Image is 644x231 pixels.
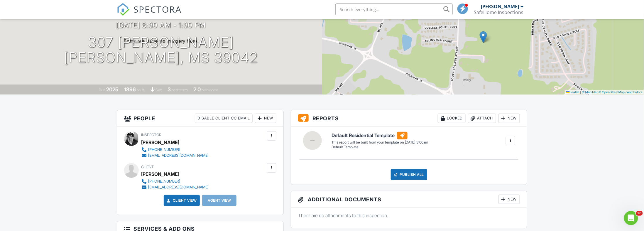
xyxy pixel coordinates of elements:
[335,4,453,15] input: Search everything...
[438,114,466,123] div: Locked
[155,88,162,92] span: slab
[148,179,180,184] div: [PHONE_NUMBER]
[99,88,105,92] span: Built
[116,21,206,29] h3: [DATE] 8:30 am - 1:30 pm
[141,184,209,190] a: [EMAIL_ADDRESS][DOMAIN_NAME]
[168,86,171,92] div: 3
[172,88,188,92] span: bedrooms
[480,31,487,43] img: Marker
[195,114,253,123] div: Disable Client CC Email
[566,90,579,94] a: Leaflet
[391,169,427,180] div: Publish All
[137,88,145,92] span: sq. ft.
[117,3,130,16] img: The Best Home Inspection Software - Spectora
[148,153,209,158] div: [EMAIL_ADDRESS][DOMAIN_NAME]
[498,114,520,123] div: New
[468,114,496,123] div: Attach
[106,86,119,92] div: 2025
[141,147,209,153] a: [PHONE_NUMBER]
[141,138,180,147] div: [PERSON_NAME]
[332,132,428,139] h6: Default Residential Template
[291,110,527,127] h3: Reports
[64,35,258,66] h1: 307 [PERSON_NAME] [PERSON_NAME], MS 39042
[193,86,201,92] div: 2.0
[141,133,162,137] span: Inspector
[141,165,154,169] span: Client
[624,211,638,225] iframe: Intercom live chat
[148,185,209,190] div: [EMAIL_ADDRESS][DOMAIN_NAME]
[580,90,581,94] span: |
[202,88,218,92] span: bathrooms
[291,191,527,208] h3: Additional Documents
[582,90,598,94] a: © MapTiler
[141,170,180,178] div: [PERSON_NAME]
[166,198,197,203] a: Client View
[134,3,182,15] span: SPECTORA
[498,195,520,204] div: New
[255,114,276,123] div: New
[141,178,209,184] a: [PHONE_NUMBER]
[481,4,519,9] div: [PERSON_NAME]
[141,153,209,159] a: [EMAIL_ADDRESS][DOMAIN_NAME]
[599,90,643,94] a: © OpenStreetMap contributors
[332,140,428,145] div: This report will be built from your template on [DATE] 3:00am
[636,211,643,216] span: 10
[298,212,520,219] p: There are no attachments to this inspection.
[117,8,182,20] a: SPECTORA
[474,9,524,15] div: SafeHome Inspections
[124,86,136,92] div: 1896
[148,147,180,152] div: [PHONE_NUMBER]
[332,145,428,150] div: Default Template
[117,110,283,127] h3: People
